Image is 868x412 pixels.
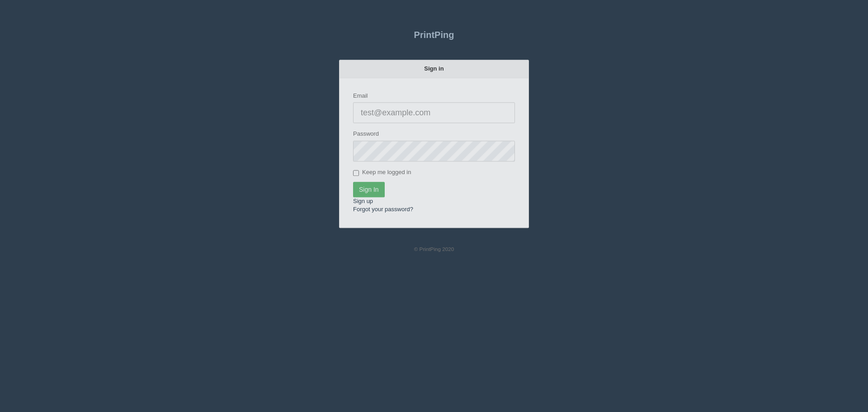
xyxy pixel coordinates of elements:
label: Keep me logged in [353,167,411,176]
a: Sign up [353,197,373,204]
label: Email [353,91,368,99]
strong: Sign in [424,64,443,71]
input: test@example.com [353,101,515,122]
input: Keep me logged in [353,169,359,175]
input: Sign In [353,181,385,196]
label: Password [353,129,379,137]
small: © PrintPing 2020 [414,246,454,252]
a: PrintPing [339,23,529,45]
a: Forgot your password? [353,205,413,212]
